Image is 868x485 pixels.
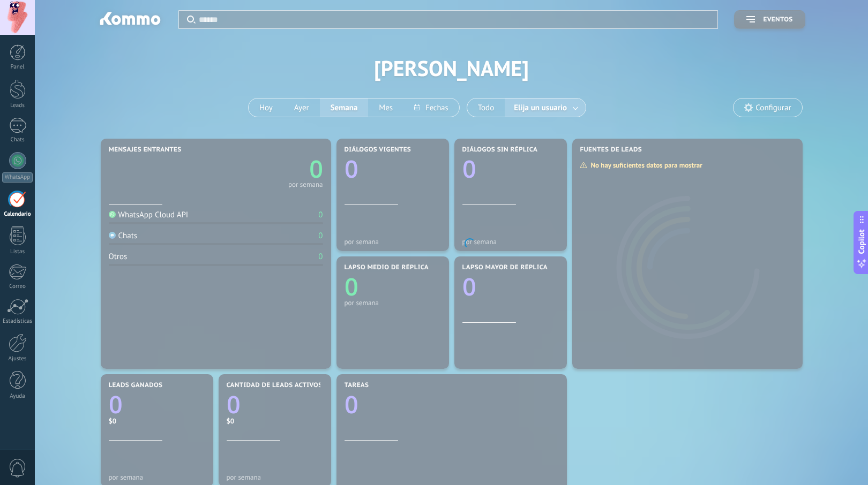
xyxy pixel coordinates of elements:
[2,137,33,143] div: Chats
[2,355,33,362] div: Ajustes
[2,64,33,71] div: Panel
[2,102,33,109] div: Leads
[2,248,33,255] div: Listas
[2,318,33,325] div: Estadísticas
[2,283,33,290] div: Correo
[2,172,33,183] div: WhatsApp
[2,393,33,400] div: Ayuda
[2,211,33,218] div: Calendario
[856,230,867,254] span: Copilot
